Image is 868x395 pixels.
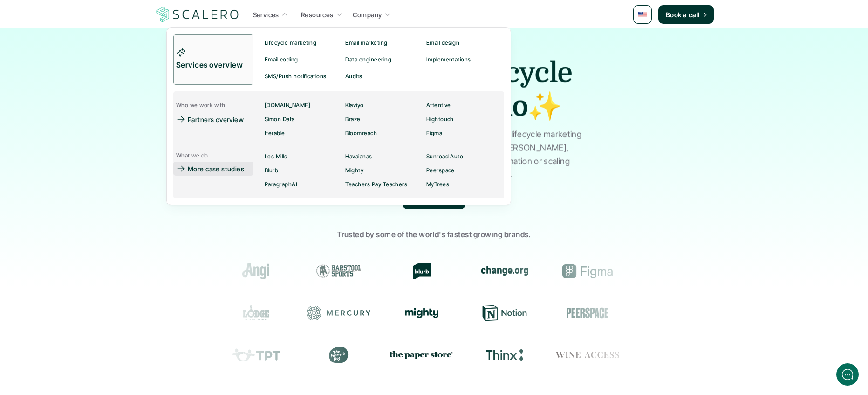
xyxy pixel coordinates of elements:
div: The Farmer's Dog [307,347,371,363]
a: Book a call [658,5,714,24]
a: MyTrees [423,177,504,191]
a: ParagraphAI [262,177,342,191]
p: Partners overview [188,115,244,124]
div: Thinx [472,347,537,363]
button: New conversation [14,123,172,142]
p: MyTrees [426,181,449,188]
p: SMS/Push notifications [265,73,327,80]
p: Resources [301,10,334,20]
div: Mighty Networks [390,308,454,318]
p: Peerspace [426,167,454,174]
a: Iterable [262,126,342,140]
a: Hightouch [423,112,504,126]
div: Resy [638,305,703,321]
a: Partners overview [173,112,250,126]
a: Mighty [342,163,423,177]
a: Havaianas [342,150,423,163]
h1: The premier lifecycle marketing studio✨ [271,56,597,123]
a: Braze [342,112,423,126]
p: Figma [426,130,442,136]
div: Mercury [307,305,371,321]
p: Hightouch [426,116,453,123]
div: change.org [472,263,537,279]
a: Data engineering [342,51,423,68]
p: Implementations [426,56,471,63]
a: Blurb [262,163,342,177]
a: Simon Data [262,112,342,126]
a: Services overview [173,34,253,85]
p: Teachers Pay Teachers [345,181,407,188]
img: Groome [648,266,693,277]
div: Angi [224,263,288,279]
div: Prose [638,347,703,363]
div: Barstool [307,263,371,279]
p: Braze [345,116,360,123]
a: Les Mills [262,150,342,163]
a: Attentive [423,98,504,112]
div: Wine Access [555,347,620,363]
p: Les Mills [265,153,287,160]
p: Services overview [176,59,251,71]
p: [DOMAIN_NAME] [265,102,310,109]
p: Company [353,10,382,20]
p: ParagraphAI [265,181,297,188]
h2: Let us know if we can help with lifecycle marketing. [14,62,172,107]
a: Peerspace [423,163,504,177]
p: Book a call [666,10,700,20]
div: Notion [472,305,537,321]
p: Havaianas [345,153,372,160]
span: We run on Gist [78,326,118,332]
img: Scalero company logo [155,6,240,23]
a: Email marketing [342,34,423,51]
p: More case studies [188,164,244,174]
p: Who we work with [176,102,226,109]
a: Teachers Pay Teachers [342,177,423,191]
a: SMS/Push notifications [262,68,342,85]
p: Email marketing [345,40,387,46]
p: Bloomreach [345,130,377,136]
a: Lifecycle marketing [262,34,342,51]
a: More case studies [173,162,253,176]
p: Klaviyo [345,102,363,109]
a: Klaviyo [342,98,423,112]
p: Lifecycle marketing [265,40,316,46]
p: Email coding [265,56,298,63]
p: Sunroad Auto [426,153,463,160]
p: From strategy to execution, we bring deep expertise in top lifecycle marketing platforms: [DOMAIN... [283,128,586,181]
p: Iterable [265,130,285,136]
a: Sunroad Auto [423,150,504,163]
a: Implementations [423,51,504,68]
h1: Hi! Welcome to [GEOGRAPHIC_DATA]. [14,45,172,60]
div: Teachers Pay Teachers [224,347,288,363]
a: Audits [342,68,418,85]
div: Blurb [390,263,454,279]
a: [DOMAIN_NAME] [262,98,342,112]
p: Mighty [345,167,363,174]
p: Data engineering [345,56,391,63]
div: Figma [555,263,620,279]
a: Email coding [262,51,342,68]
a: Email design [423,34,504,51]
p: Attentive [426,102,451,109]
p: Email design [426,40,459,46]
p: What we do [176,152,208,159]
p: Services [253,10,279,20]
div: Lodge Cast Iron [224,305,288,321]
a: Bloomreach [342,126,423,140]
p: Blurb [265,167,278,174]
p: Audits [345,73,362,80]
div: Peerspace [555,305,620,321]
p: Simon Data [265,116,295,123]
a: Figma [423,126,504,140]
img: the paper store [390,349,454,361]
span: New conversation [60,129,112,136]
iframe: gist-messenger-bubble-iframe [836,363,859,386]
a: Scalero company logo [155,6,240,23]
